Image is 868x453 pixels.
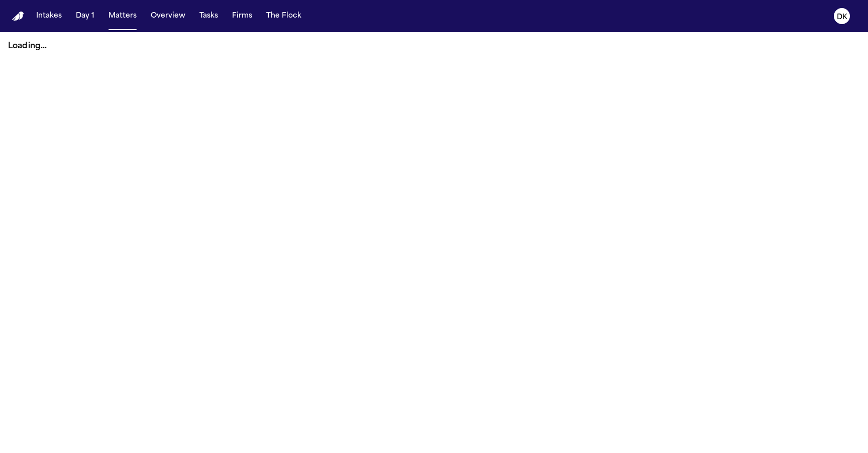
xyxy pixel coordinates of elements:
button: The Flock [262,7,305,25]
p: Loading... [8,40,860,52]
button: Matters [104,7,141,25]
button: Firms [228,7,256,25]
button: Overview [147,7,189,25]
a: Home [12,12,24,21]
text: DK [837,14,847,21]
img: Finch Logo [12,12,24,21]
button: Intakes [32,7,66,25]
button: Tasks [195,7,222,25]
button: Day 1 [72,7,98,25]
